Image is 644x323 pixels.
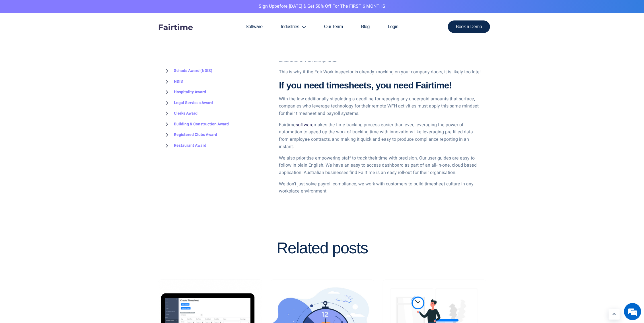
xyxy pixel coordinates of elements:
[163,129,217,140] a: Registered Clubs Award
[279,69,482,76] p: This is why if the Fair Work inspector is already knocking on your company doors, it is likely to...
[456,24,482,29] span: Book a Demo
[33,72,79,129] span: We're online!
[163,108,198,119] a: Clerks Award
[279,155,482,177] p: We also prioritise empowering staff to track their time with precision. Our user guides are easy ...
[163,76,183,87] a: NDIS
[315,13,352,40] a: Our Team
[3,155,108,175] textarea: Type your message and hit 'Enter'
[4,3,640,10] p: before [DATE] & Get 50% Off for the FIRST 6 MONTHS
[154,239,491,257] h2: Related posts
[163,53,271,151] div: BROWSE TOPICS
[163,65,213,76] a: Schads Award (NDIS)
[352,13,379,40] a: Blog
[236,13,271,40] a: Software
[272,13,315,40] a: Industries
[279,80,452,90] strong: If you need timesheets, you need Fairtime!
[30,32,96,39] div: Chat with us now
[448,20,490,33] a: Book a Demo
[259,3,274,10] a: Sign Up
[163,140,207,151] a: Restaurant Award
[163,65,271,151] nav: BROWSE TOPICS
[279,181,482,195] p: We don’t just solve payroll compliance, we work with customers to build timesheet culture in any ...
[279,96,482,117] p: With the law additionally stipulating a deadline for repaying any underpaid amounts that surface,...
[609,309,620,320] a: Learn More
[163,87,206,98] a: Hospitality Award
[163,119,229,130] a: Building & Construction Award
[296,121,314,128] a: software
[379,13,408,40] a: Login
[279,121,482,150] p: Fairtime makes the time tracking process easier than ever, leveraging the power of automation to ...
[93,3,107,16] div: Minimize live chat window
[163,98,213,108] a: Legal Services Award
